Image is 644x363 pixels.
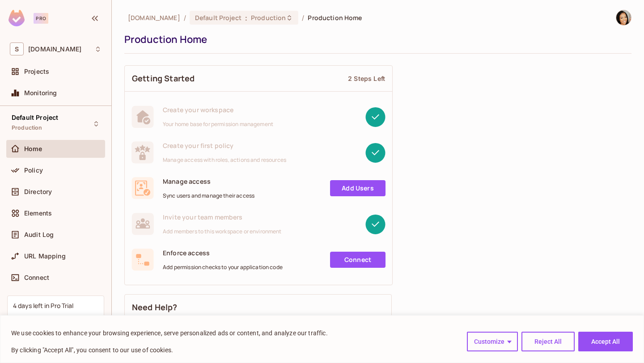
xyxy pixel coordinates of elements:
button: Accept All [578,332,633,351]
span: Home [24,145,42,152]
li: / [184,13,186,22]
span: Add permission checks to your application code [163,264,283,271]
div: 4 days left in Pro Trial [13,301,73,310]
span: Production Home [308,13,362,22]
span: Getting Started [132,73,195,84]
span: Your home base for permission management [163,121,273,128]
span: : [245,14,248,21]
span: Manage access with roles, actions and resources [163,156,286,164]
span: Default Project [195,13,241,22]
span: S [10,42,24,55]
a: Add Users [330,180,386,196]
span: Directory [24,188,52,195]
span: Elements [24,210,52,217]
span: Connect [24,274,49,281]
span: Need Help? [132,302,178,313]
span: Workspace: stargitsolutions.com [28,46,81,53]
span: the active workspace [128,13,180,22]
span: Audit Log [24,231,54,238]
a: Connect [330,252,386,268]
button: Reject All [521,332,575,351]
span: Production [12,124,42,131]
img: Sombili Uketui [616,10,631,25]
span: Policy [24,167,43,174]
p: By clicking "Accept All", you consent to our use of cookies. [11,345,328,355]
button: Customize [467,332,518,351]
span: Projects [24,68,49,75]
span: Default Project [12,114,58,121]
span: Enforce access [163,249,283,257]
div: 2 Steps Left [348,74,385,83]
p: We use cookies to enhance your browsing experience, serve personalized ads or content, and analyz... [11,328,328,338]
span: Sync users and manage their access [163,192,254,199]
div: Pro [34,13,48,24]
span: Create your first policy [163,141,286,150]
span: Create your workspace [163,106,273,114]
div: Production Home [124,33,627,46]
span: Invite your team members [163,213,282,221]
span: Production [251,13,286,22]
span: Manage access [163,177,254,186]
span: Monitoring [24,89,57,97]
span: Add members to this workspace or environment [163,228,282,235]
img: SReyMgAAAABJRU5ErkJggg== [8,10,25,26]
span: URL Mapping [24,253,66,260]
li: / [302,13,304,22]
